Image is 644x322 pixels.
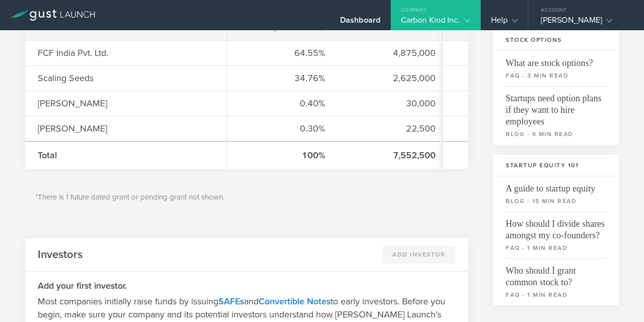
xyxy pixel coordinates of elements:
div: Help [491,15,518,30]
h3: Stock Options [493,29,619,51]
div: 0.40% [239,97,325,110]
span: Who should I grant common stock to? [506,259,606,288]
a: A guide to startup equityblog - 15 min read [493,176,619,212]
div: 0.30% [239,122,325,135]
div: 30,000 [350,97,436,110]
iframe: Chat Widget [594,274,644,322]
a: Startups need option plans if they want to hire employeesblog - 6 min read [493,86,619,145]
div: 100% [239,149,325,162]
div: [PERSON_NAME] [38,122,214,135]
small: blog - 6 min read [506,130,606,139]
a: Who should I grant common stock to?faq - 1 min read [493,259,619,305]
div: Total [38,149,214,162]
h3: Startup Equity 101 [493,155,619,176]
small: faq - 3 min read [506,71,606,80]
a: How should I divide shares amongst my co-founders?faq - 1 min read [493,212,619,259]
a: Convertible Notes [259,296,331,307]
div: FCF India Pvt. Ltd. [38,46,214,59]
div: 64.55% [239,46,325,59]
div: [PERSON_NAME] [38,97,214,110]
div: [PERSON_NAME] [541,15,626,30]
div: 2,625,000 [350,72,436,85]
div: 34.76% [239,72,325,85]
a: SAFEs [218,296,244,307]
div: 4,875,000 [350,46,436,59]
div: 22,500 [350,122,436,135]
span: Startups need option plans if they want to hire employees [506,86,606,127]
h3: Add your first investor. [38,279,455,292]
div: Scaling Seeds [38,72,214,85]
div: 7,552,500 [350,149,436,162]
h2: Investors [38,247,83,262]
span: How should I divide shares amongst my co-founders? [506,212,606,241]
a: What are stock options?faq - 3 min read [493,51,619,86]
span: A guide to startup equity [506,176,606,195]
small: faq - 1 min read [506,290,606,299]
p: *There is 1 future dated grant or pending grant not shown. [35,191,458,203]
div: Dashboard [340,15,380,30]
span: What are stock options? [506,51,606,69]
small: blog - 15 min read [506,197,606,206]
small: faq - 1 min read [506,243,606,252]
div: Carbon Kind Inc. [401,15,470,30]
